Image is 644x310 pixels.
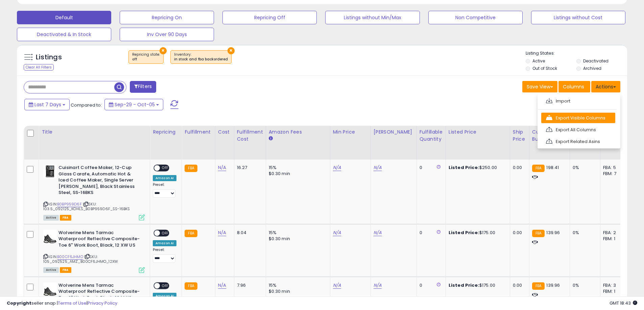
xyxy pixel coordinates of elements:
p: Listing States: [526,50,627,57]
div: off [132,57,160,62]
div: Preset: [153,182,176,198]
img: 41TLe15lpjL._SL40_.jpg [43,165,57,178]
a: Import [541,96,615,106]
div: ASIN: [43,165,145,220]
div: Clear All Filters [24,64,54,71]
div: 7.96 [237,282,261,288]
div: Preset: [153,248,176,263]
span: OFF [160,230,171,236]
small: FBA [532,282,545,290]
div: $0.30 min [269,171,325,177]
span: | SKU: 103.5_092125_KOHLS_B0BP959D6F_SS-16BKS [43,201,130,212]
button: Columns [558,81,590,92]
label: Active [532,58,545,64]
div: 0.00 [513,282,524,288]
button: × [228,47,235,54]
a: N/A [218,164,226,171]
div: Cost [218,129,231,136]
img: 41n5gV0bY5L._SL40_.jpg [43,282,57,296]
a: B00CF6JHMO [57,254,83,260]
b: Cuisinart Coffee Maker, 12-Cup Glass Carafe, Automatic Hot & Iced Coffee Maker, Single Server [PE... [58,165,141,198]
span: Sep-29 - Oct-05 [115,101,155,108]
div: 15% [269,282,325,288]
span: Inventory : [174,52,228,62]
span: 139.96 [546,282,560,288]
div: Listed Price [449,129,507,136]
small: Amazon Fees. [269,136,273,142]
span: OFF [160,165,171,171]
button: Listings without Min/Max [325,11,420,24]
a: Terms of Use [58,300,87,306]
span: OFF [160,283,171,288]
div: Fulfillment Cost [237,129,263,143]
span: All listings currently available for purchase on Amazon [43,267,59,273]
img: 41n5gV0bY5L._SL40_.jpg [43,230,57,243]
a: N/A [374,164,382,171]
span: 139.96 [546,229,560,236]
strong: Copyright [7,300,31,306]
div: Amazon Fees [269,129,327,136]
a: Privacy Policy [88,300,117,306]
span: Repricing state : [132,52,160,62]
div: 15% [269,230,325,236]
div: 0% [573,165,595,171]
span: All listings currently available for purchase on Amazon [43,215,59,221]
b: Listed Price: [449,282,479,288]
button: Listings without Cost [531,11,625,24]
div: 15% [269,165,325,171]
div: ASIN: [43,230,145,272]
a: N/A [374,282,382,289]
button: Sep-29 - Oct-05 [104,99,163,110]
div: 16.27 [237,165,261,171]
div: FBM: 1 [603,288,625,294]
div: FBA: 2 [603,230,625,236]
label: Out of Stock [532,65,557,71]
div: Fulfillment [185,129,212,136]
div: $0.30 min [269,236,325,242]
button: Non Competitive [428,11,523,24]
div: 0 [420,230,440,236]
span: 2025-10-13 18:43 GMT [610,300,637,306]
div: $0.30 min [269,288,325,294]
div: $175.00 [449,230,505,236]
button: Default [17,11,111,24]
label: Deactivated [583,58,609,64]
a: B0BP959D6F [57,201,82,207]
div: FBA: 3 [603,282,625,288]
a: N/A [218,282,226,289]
div: FBA: 5 [603,165,625,171]
div: [PERSON_NAME] [374,129,414,136]
span: FBA [60,215,71,221]
div: Amazon AI [153,240,176,246]
div: 0.00 [513,230,524,236]
span: Columns [563,83,584,90]
span: Last 7 Days [34,101,61,108]
a: Export All Columns [541,124,615,135]
div: 0 [420,282,440,288]
label: Archived [583,65,601,71]
button: Deactivated & In Stock [17,28,111,41]
div: $175.00 [449,282,505,288]
button: Actions [591,81,620,92]
div: Title [42,129,147,136]
a: N/A [333,164,341,171]
div: 0% [573,282,595,288]
h5: Listings [36,53,62,62]
div: 0% [573,230,595,236]
b: Listed Price: [449,229,479,236]
a: Export Visible Columns [541,113,615,123]
small: FBA [185,282,197,290]
div: Amazon AI [153,175,176,181]
div: $250.00 [449,165,505,171]
div: Min Price [333,129,368,136]
button: Repricing Off [222,11,317,24]
button: Filters [130,81,156,93]
a: N/A [218,229,226,236]
b: Listed Price: [449,164,479,171]
button: Inv Over 90 Days [120,28,214,41]
div: 8.04 [237,230,261,236]
a: N/A [374,229,382,236]
button: Repricing On [120,11,214,24]
a: N/A [333,229,341,236]
small: FBA [185,165,197,172]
